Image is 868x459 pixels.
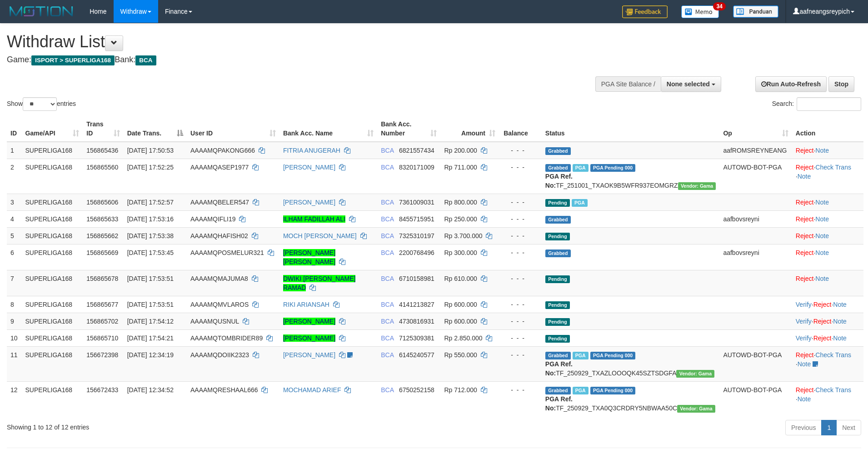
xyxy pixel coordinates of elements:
[377,116,440,142] th: Bank Acc. Number: activate to sort column ascending
[283,351,335,359] a: [PERSON_NAME]
[836,420,861,435] a: Next
[86,351,118,359] span: 156672398
[283,164,335,171] a: [PERSON_NAME]
[503,215,538,224] div: - - -
[813,318,832,325] a: Reject
[86,199,118,206] span: 156865606
[381,301,394,308] span: BCA
[792,116,863,142] th: Action
[127,351,174,359] span: [DATE] 12:34:19
[7,55,569,65] h4: Game: Bank:
[815,249,829,256] a: Note
[7,210,22,227] td: 4
[792,296,863,313] td: · ·
[7,97,76,111] label: Show entries
[22,159,83,194] td: SUPERLIGA168
[796,147,814,154] a: Reject
[796,164,814,171] a: Reject
[22,296,83,313] td: SUPERLIGA168
[444,318,477,325] span: Rp 600.000
[815,232,829,239] a: Note
[381,275,394,282] span: BCA
[444,386,477,394] span: Rp 712.000
[86,318,118,325] span: 156865702
[798,173,811,180] a: Note
[187,116,279,142] th: User ID: activate to sort column ascending
[135,55,156,65] span: BCA
[399,249,434,256] span: Copy 2200768496 to clipboard
[399,386,434,394] span: Copy 6750252158 to clipboard
[127,249,174,256] span: [DATE] 17:53:45
[503,146,538,155] div: - - -
[444,351,477,359] span: Rp 550.000
[381,164,394,171] span: BCA
[542,116,720,142] th: Status
[444,275,477,282] span: Rp 610.000
[86,301,118,308] span: 156865677
[796,199,814,206] a: Reject
[381,199,394,206] span: BCA
[22,381,83,416] td: SUPERLIGA168
[499,116,542,142] th: Balance
[86,232,118,239] span: 156865662
[545,164,571,172] span: Grabbed
[833,334,847,342] a: Note
[283,147,340,154] a: FITRIA ANUGERAH
[444,147,477,154] span: Rp 200.000
[545,301,570,309] span: Pending
[283,199,335,206] a: [PERSON_NAME]
[7,329,22,346] td: 10
[399,147,434,154] span: Copy 6821557434 to clipboard
[22,313,83,329] td: SUPERLIGA168
[190,147,255,154] span: AAAAMQPAKONG666
[381,318,394,325] span: BCA
[545,318,570,326] span: Pending
[677,405,715,413] span: Vendor URL: https://trx31.1velocity.biz
[399,351,434,359] span: Copy 6145240577 to clipboard
[796,232,814,239] a: Reject
[792,346,863,381] td: · ·
[796,351,814,359] a: Reject
[719,116,792,142] th: Op: activate to sort column ascending
[792,227,863,244] td: ·
[719,210,792,227] td: aafbovsreyni
[813,334,832,342] a: Reject
[796,249,814,256] a: Reject
[127,232,174,239] span: [DATE] 17:53:38
[821,420,837,435] a: 1
[833,318,847,325] a: Note
[7,227,22,244] td: 5
[399,301,434,308] span: Copy 4141213827 to clipboard
[676,370,714,378] span: Vendor URL: https://trx31.1velocity.biz
[283,386,341,394] a: MOCHAMAD ARIEF
[283,232,357,239] a: MOCH [PERSON_NAME]
[573,352,589,359] span: Marked by aafsoycanthlai
[283,275,355,291] a: DWIKI [PERSON_NAME] RAMAD
[545,147,571,155] span: Grabbed
[127,301,174,308] span: [DATE] 17:53:51
[381,147,394,154] span: BCA
[796,275,814,282] a: Reject
[86,275,118,282] span: 156865678
[190,232,248,239] span: AAAAMQHAFISH02
[796,215,814,223] a: Reject
[22,227,83,244] td: SUPERLIGA168
[190,199,249,206] span: AAAAMQBELER547
[833,301,847,308] a: Note
[792,159,863,194] td: · ·
[785,420,822,435] a: Previous
[573,387,589,394] span: Marked by aafsoycanthlai
[792,194,863,210] td: ·
[545,352,571,359] span: Grabbed
[7,244,22,270] td: 6
[719,244,792,270] td: aafbovsreyni
[86,249,118,256] span: 156865669
[798,360,811,368] a: Note
[444,164,477,171] span: Rp 711.000
[572,199,588,207] span: Marked by aafsoycanthlai
[444,249,477,256] span: Rp 300.000
[798,395,811,403] a: Note
[719,381,792,416] td: AUTOWD-BOT-PGA
[590,164,636,172] span: PGA Pending
[444,334,482,342] span: Rp 2.850.000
